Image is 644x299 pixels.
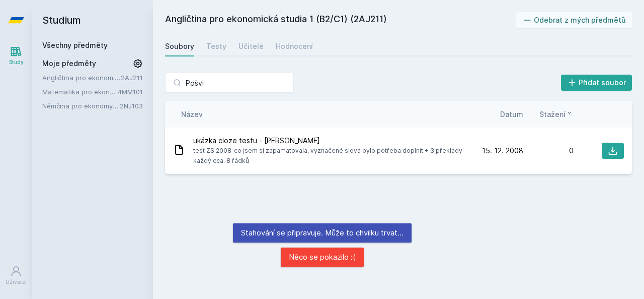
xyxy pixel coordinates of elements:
[120,102,143,110] a: 2NJ103
[181,109,203,119] button: Název
[6,278,27,286] div: Uživatel
[500,109,523,119] button: Datum
[539,109,566,119] span: Stažení
[165,41,194,51] div: Soubory
[206,41,226,51] div: Testy
[238,41,264,51] div: Učitelé
[482,146,523,156] span: 15. 12. 2008
[42,41,108,49] a: Všechny předměty
[233,223,412,243] div: Stahování se připravuje. Může to chvilku trvat…
[238,36,264,56] a: Učitelé
[9,58,24,66] div: Study
[539,109,574,119] button: Stažení
[523,146,574,156] div: 0
[281,248,364,267] div: Něco se pokazilo :(
[2,260,30,291] a: Uživatel
[165,12,516,28] h2: Angličtina pro ekonomická studia 1 (B2/C1) (2AJ211)
[206,36,226,56] a: Testy
[118,88,143,96] a: 4MM101
[165,36,194,56] a: Soubory
[516,12,632,28] button: Odebrat z mých předmětů
[42,73,121,83] a: Angličtina pro ekonomická studia 1 (B2/C1)
[2,40,30,71] a: Study
[121,74,143,82] a: 2AJ211
[42,58,96,69] span: Moje předměty
[165,73,294,93] input: Hledej soubor
[42,87,118,97] a: Matematika pro ekonomy
[42,101,120,111] a: Němčina pro ekonomy - mírně pokročilá úroveň 1 (A2)
[276,41,313,51] div: Hodnocení
[193,136,469,146] span: ukázka cloze testu - [PERSON_NAME]
[276,36,313,56] a: Hodnocení
[193,146,469,166] span: test ZS 2008_co jsem si zapamatovala, vyznačené slova bylo potřeba doplnit + 3 překlady každý cca...
[561,75,632,91] button: Přidat soubor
